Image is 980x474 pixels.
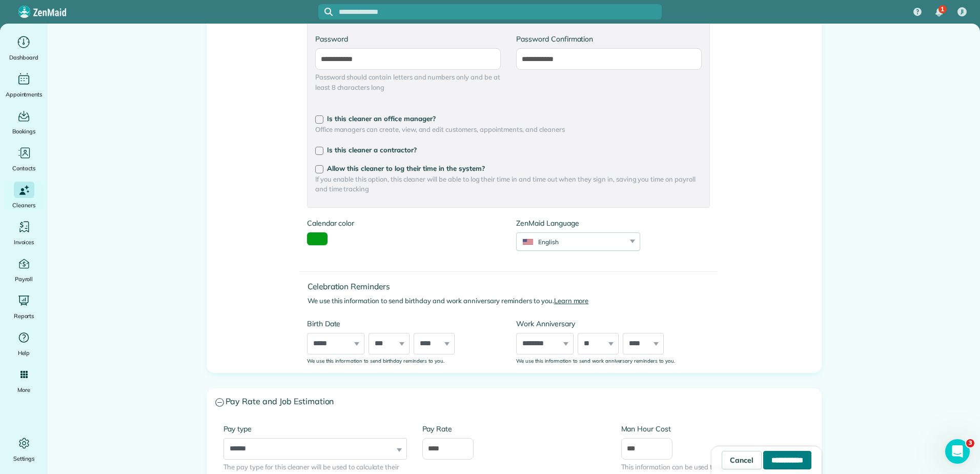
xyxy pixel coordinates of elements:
a: Learn more [554,297,589,305]
span: Bookings [12,126,36,136]
a: Appointments [4,71,44,100]
button: toggle color picker dialog [307,232,328,245]
div: English [517,238,627,246]
label: Calendar color [307,218,354,228]
a: Pay Rate and Job Estimation [207,389,821,415]
label: Pay Rate [422,424,606,434]
label: Man Hour Cost [621,424,805,434]
span: More [17,385,30,395]
a: Contacts [4,145,44,173]
span: Is this cleaner an office manager? [327,114,436,123]
span: Is this cleaner a contractor? [327,146,417,154]
label: ZenMaid Language [516,218,640,228]
a: Dashboard [4,34,44,63]
div: 1 unread notifications [928,1,950,24]
iframe: Intercom live chat [945,439,970,464]
span: Help [18,348,30,358]
a: Cancel [722,451,762,469]
svg: Focus search [324,8,333,16]
a: Bookings [4,108,44,136]
span: JI [961,8,964,16]
a: Help [4,329,44,358]
span: Reports [14,311,34,321]
span: Settings [13,453,35,464]
a: Invoices [4,219,44,247]
label: Birth Date [307,319,501,329]
sub: We use this information to send birthday reminders to you. [307,358,444,364]
span: Allow this cleaner to log their time in the system? [327,164,485,172]
span: Cleaners [12,200,35,210]
p: We use this information to send birthday and work anniversary reminders to you. [308,296,718,306]
span: Payroll [15,274,33,284]
a: Payroll [4,255,44,284]
label: Password [315,34,501,44]
span: Password should contain letters and numbers only and be at least 8 characters long [315,72,501,92]
h4: Celebration Reminders [308,282,718,291]
span: Office managers can create, view, and edit customers, appointments, and cleaners [315,125,702,135]
span: Contacts [12,163,35,173]
label: Work Anniversary [516,319,710,329]
sub: We use this information to send work anniversary reminders to you. [516,358,675,364]
label: Pay type [223,424,407,434]
a: Settings [4,435,44,464]
span: Appointments [6,89,43,100]
span: If you enable this option, this cleaner will be able to log their time in and time out when they ... [315,174,702,194]
label: Password Confirmation [516,34,702,44]
span: Invoices [14,237,34,247]
a: Cleaners [4,182,44,210]
a: Reports [4,292,44,321]
span: 1 [941,5,944,13]
span: Dashboard [9,52,38,63]
span: 3 [966,439,974,447]
button: Focus search [318,8,333,16]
